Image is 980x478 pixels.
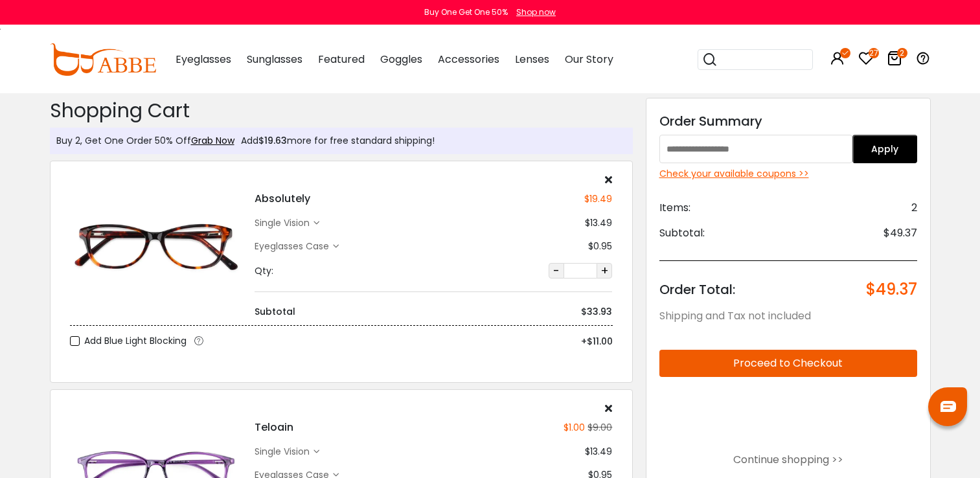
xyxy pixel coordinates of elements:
div: Subtotal [255,305,295,319]
a: 2 [887,53,902,68]
span: Featured [318,52,365,67]
a: Grab Now [191,134,234,147]
button: Apply [852,135,917,163]
div: Add more for free standard shipping! [234,134,435,148]
i: 2 [897,48,907,58]
div: Eyeglasses Case [255,240,333,253]
button: + [597,263,612,279]
img: chat [940,401,956,412]
div: Qty: [255,264,273,278]
span: Subtotal: [659,225,705,241]
div: $13.49 [585,216,612,230]
span: Goggles [380,52,422,67]
div: Order Summary [659,111,917,131]
div: $33.93 [581,305,612,319]
span: $49.37 [866,280,917,299]
span: 2 [911,200,917,216]
span: +$11.00 [581,335,613,348]
span: $49.37 [883,225,917,241]
div: $1.00 [564,421,585,435]
span: Lenses [515,52,549,67]
h4: Teloain [255,420,293,435]
div: $13.49 [585,445,612,459]
div: Shop now [516,6,556,18]
a: Continue shopping >> [733,452,843,467]
div: Shipping and Tax not included [659,308,917,324]
span: Add Blue Light Blocking [84,333,187,349]
div: $0.95 [588,240,612,253]
span: Items: [659,200,690,216]
h4: Absolutely [255,191,310,207]
div: $9.00 [585,421,612,435]
h2: Shopping Cart [50,99,633,122]
div: $19.49 [584,192,612,206]
span: Sunglasses [247,52,302,67]
a: 27 [858,53,874,68]
span: Accessories [438,52,499,67]
div: Check your available coupons >> [659,167,917,181]
iframe: PayPal [659,387,917,441]
a: Shop now [510,6,556,17]
button: Proceed to Checkout [659,350,917,377]
img: abbeglasses.com [50,43,156,76]
span: $19.63 [258,134,287,147]
img: Absolutely [70,203,242,290]
span: Eyeglasses [176,52,231,67]
span: Order Total: [659,280,735,299]
div: Buy 2, Get One Order 50% Off [56,134,234,148]
i: 27 [869,48,879,58]
button: - [549,263,564,279]
span: Our Story [565,52,613,67]
div: Buy One Get One 50% [424,6,508,18]
div: single vision [255,445,313,459]
div: single vision [255,216,313,230]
